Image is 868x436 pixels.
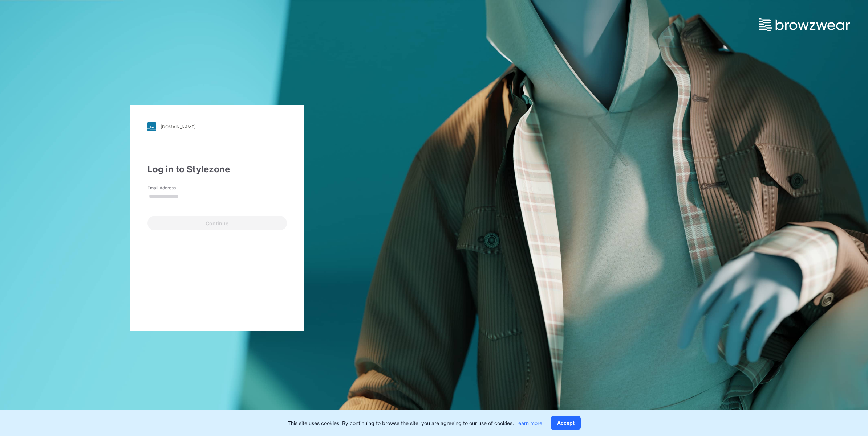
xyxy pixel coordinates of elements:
button: Accept [551,416,581,430]
p: This site uses cookies. By continuing to browse the site, you are agreeing to our use of cookies. [288,419,542,427]
a: Learn more [515,420,542,426]
img: browzwear-logo.e42bd6dac1945053ebaf764b6aa21510.svg [759,18,850,31]
a: [DOMAIN_NAME] [147,122,287,131]
div: Log in to Stylezone [147,163,287,176]
label: Email Address [147,185,198,191]
img: stylezone-logo.562084cfcfab977791bfbf7441f1a819.svg [147,122,156,131]
div: [DOMAIN_NAME] [161,124,196,129]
